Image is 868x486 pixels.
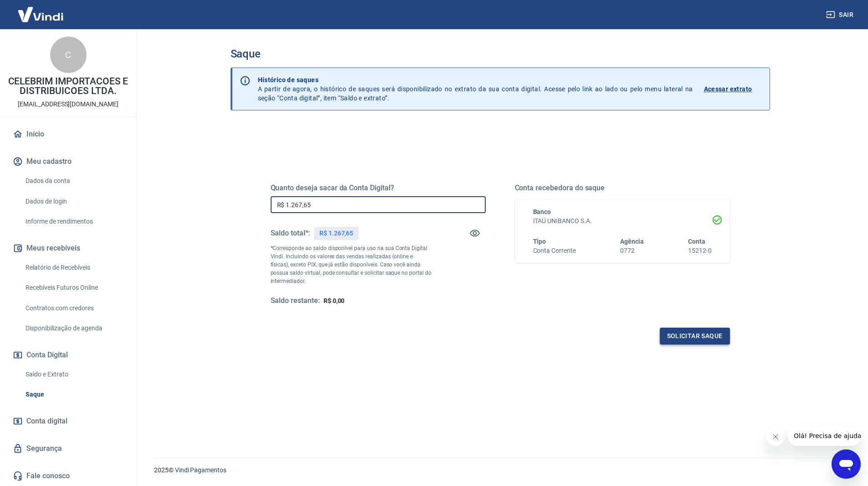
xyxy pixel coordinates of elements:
[22,212,125,231] a: Informe de rendimentos
[11,238,125,258] button: Meus recebíveis
[271,183,486,193] h5: Quanto deseja sacar da Conta Digital?
[832,449,861,479] iframe: Botão para abrir a janela de mensagens
[766,428,785,446] iframe: Fechar mensagem
[11,466,125,486] a: Fale conosco
[533,216,712,226] h6: ITAÚ UNIBANCO S.A.
[788,426,861,446] iframe: Mensagem da empresa
[688,246,712,256] h6: 15212-0
[620,238,644,245] span: Agência
[22,192,125,211] a: Dados de login
[22,278,125,297] a: Recebíveis Futuros Online
[319,229,353,238] p: R$ 1.267,65
[11,0,70,28] img: Vindi
[271,296,320,306] h5: Saldo restante:
[324,297,345,304] span: R$ 0,00
[258,75,693,84] p: Histórico de saques
[22,385,125,404] a: Saque
[11,124,125,144] a: Início
[704,75,762,103] a: Acessar extrato
[258,75,693,103] p: A partir de agora, o histórico de saques será disponibilizado no extrato da sua conta digital. Ac...
[11,345,125,365] button: Conta Digital
[533,238,546,245] span: Tipo
[26,415,67,428] span: Conta digital
[533,246,576,256] h6: Conta Corrente
[5,6,77,14] span: Olá! Precisa de ajuda?
[18,99,118,109] p: [EMAIL_ADDRESS][DOMAIN_NAME]
[175,466,226,474] a: Vindi Pagamentos
[704,84,752,94] p: Acessar extrato
[231,47,770,60] h3: Saque
[22,258,125,277] a: Relatório de Recebíveis
[688,238,705,245] span: Conta
[660,328,730,345] button: Solicitar saque
[271,244,432,285] p: *Corresponde ao saldo disponível para uso na sua Conta Digital Vindi. Incluindo os valores das ve...
[11,152,125,172] button: Meu cadastro
[22,319,125,338] a: Disponibilização de agenda
[533,208,551,215] span: Banco
[11,439,125,459] a: Segurança
[11,411,125,431] a: Conta digital
[515,183,730,193] h5: Conta recebedora do saque
[154,465,846,475] p: 2025 ©
[22,172,125,190] a: Dados da conta
[824,6,857,23] button: Sair
[7,77,129,96] p: CELEBRIM IMPORTACOES E DISTRIBUICOES LTDA.
[50,37,87,73] div: C
[620,246,644,256] h6: 0772
[22,299,125,318] a: Contratos com credores
[271,229,310,238] h5: Saldo total*:
[22,365,125,384] a: Saldo e Extrato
